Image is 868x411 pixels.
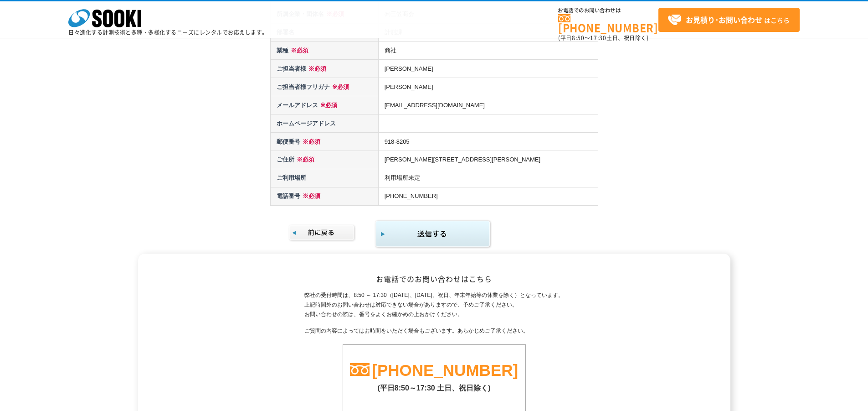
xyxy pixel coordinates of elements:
[558,14,658,33] a: [PHONE_NUMBER]
[668,13,790,27] span: はこちら
[378,169,598,187] td: 利用場所未定
[572,34,585,42] span: 8:50
[288,224,356,242] img: 前に戻る
[590,34,606,42] span: 17:30
[300,138,320,145] span: ※必須
[558,8,658,13] span: お電話でのお問い合わせは
[372,361,518,379] a: [PHONE_NUMBER]
[318,102,337,109] span: ※必須
[270,151,378,169] th: ご住所
[378,96,598,114] td: [EMAIL_ADDRESS][DOMAIN_NAME]
[304,291,564,319] p: 弊社の受付時間は、8:50 ～ 17:30（[DATE]、[DATE]、祝日、年末年始等の休業を除く）となっています。 上記時間外のお問い合わせは対応できない場合がありますので、予めご了承くださ...
[270,169,378,187] th: ご利用場所
[378,78,598,96] td: [PERSON_NAME]
[378,151,598,169] td: [PERSON_NAME][STREET_ADDRESS][PERSON_NAME]
[270,96,378,114] th: メールアドレス
[270,114,378,133] th: ホームページアドレス
[304,326,564,336] p: ご質問の内容によってはお時間をいただく場合もございます。あらかじめご了承ください。
[658,8,800,32] a: お見積り･お問い合わせはこちら
[378,60,598,78] td: [PERSON_NAME]
[270,78,378,96] th: ご担当者様フリガナ
[378,133,598,151] td: 918-8205
[300,192,320,199] span: ※必須
[270,60,378,78] th: ご担当者様
[270,187,378,206] th: 電話番号
[294,156,314,163] span: ※必須
[306,65,326,72] span: ※必須
[330,83,349,90] span: ※必須
[375,219,492,249] img: 同意して内容の確認画面へ
[270,133,378,151] th: 郵便番号
[343,379,525,393] p: (平日8:50～17:30 土日、祝日除く)
[378,42,598,60] td: 商社
[558,34,648,42] span: (平日 ～ 土日、祝日除く)
[168,274,701,284] h2: お電話でのお問い合わせはこちら
[288,47,308,54] span: ※必須
[378,187,598,206] td: [PHONE_NUMBER]
[68,30,268,35] p: 日々進化する計測技術と多種・多様化するニーズにレンタルでお応えします。
[270,42,378,60] th: 業種
[686,14,762,25] strong: お見積り･お問い合わせ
